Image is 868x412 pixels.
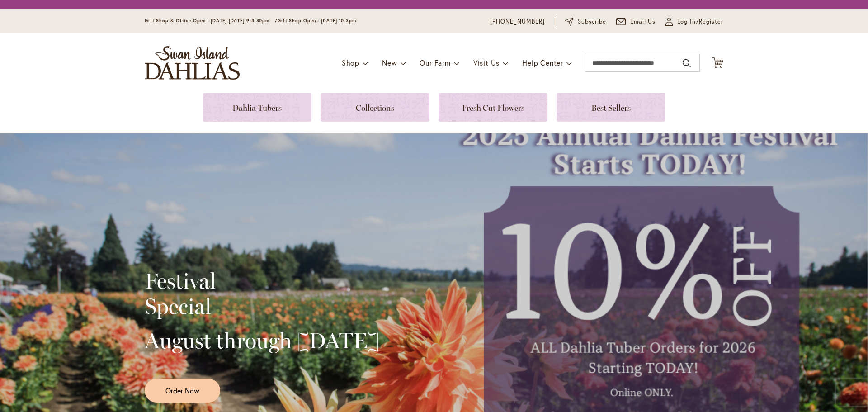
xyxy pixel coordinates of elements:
a: Email Us [616,17,656,26]
span: Shop [342,58,359,67]
a: Log In/Register [665,17,723,26]
span: Order Now [165,385,199,396]
h2: August through [DATE] [145,328,379,353]
a: store logo [145,46,240,80]
h2: Festival Special [145,268,379,319]
span: Our Farm [420,58,450,67]
span: Gift Shop Open - [DATE] 10-3pm [278,18,356,24]
span: Email Us [630,17,656,26]
span: Help Center [522,58,563,67]
span: New [382,58,397,67]
a: Subscribe [565,17,606,26]
a: Order Now [145,379,220,403]
span: Subscribe [578,17,606,26]
span: Visit Us [473,58,500,67]
span: Log In/Register [677,17,723,26]
span: Gift Shop & Office Open - [DATE]-[DATE] 9-4:30pm / [145,18,278,24]
a: [PHONE_NUMBER] [490,17,545,26]
button: Search [683,56,691,71]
